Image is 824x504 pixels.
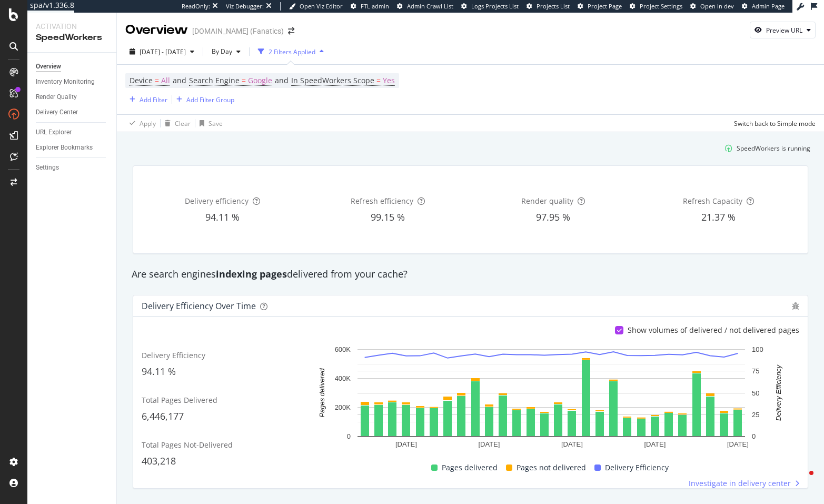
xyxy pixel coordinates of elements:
span: Device [130,75,153,85]
button: Add Filter [125,93,167,106]
div: Show volumes of delivered / not delivered pages [628,325,799,335]
text: [DATE] [395,440,417,448]
text: [DATE] [727,440,749,448]
span: By Day [207,47,232,56]
div: 2 Filters Applied [269,47,315,56]
div: Explorer Bookmarks [36,142,93,153]
span: Render quality [521,196,573,206]
span: In SpeedWorkers Scope [291,75,374,85]
span: Pages not delivered [517,461,586,474]
a: Render Quality [36,92,109,103]
div: Settings [36,162,59,173]
button: [DATE] - [DATE] [125,43,198,60]
a: Open Viz Editor [289,2,343,11]
div: Are search engines delivered from your cache? [126,268,815,281]
button: Add Filter Group [172,93,234,106]
text: 200K [335,403,351,411]
button: Switch back to Simple mode [730,115,816,132]
div: ReadOnly: [182,2,210,11]
div: Save [209,119,223,128]
text: [DATE] [479,440,500,448]
span: Delivery efficiency [185,196,249,206]
div: Add Filter [140,95,167,104]
span: Admin Page [752,2,785,10]
a: Logs Projects List [461,2,519,11]
text: 75 [752,367,759,375]
text: 0 [752,432,756,440]
span: 94.11 % [142,365,176,378]
span: 94.11 % [205,211,240,223]
span: Open in dev [700,2,734,10]
span: = [155,75,159,85]
span: Delivery Efficiency [142,350,205,360]
div: URL Explorer [36,127,72,138]
span: Open Viz Editor [300,2,343,10]
a: Project Page [578,2,622,11]
span: Project Page [588,2,622,10]
span: Admin Crawl List [407,2,453,10]
a: Overview [36,61,109,72]
a: Explorer Bookmarks [36,142,109,153]
span: FTL admin [361,2,389,10]
span: and [275,75,289,85]
span: Google [248,73,272,88]
svg: A chart. [309,344,793,453]
span: Pages delivered [442,461,498,474]
text: Pages delivered [318,368,326,418]
button: Preview URL [750,22,816,38]
div: Render Quality [36,92,77,103]
div: Activation [36,21,108,32]
span: = [242,75,246,85]
div: Inventory Monitoring [36,76,95,87]
span: Logs Projects List [471,2,519,10]
div: [DOMAIN_NAME] (Fanatics) [192,26,284,36]
span: All [161,73,170,88]
a: Settings [36,162,109,173]
span: 21.37 % [701,211,736,223]
button: Apply [125,115,156,132]
span: Delivery Efficiency [605,461,669,474]
span: Total Pages Not-Delivered [142,440,233,450]
div: Add Filter Group [186,95,234,104]
span: Projects List [537,2,570,10]
a: Projects List [527,2,570,11]
a: Investigate in delivery center [689,478,799,489]
a: Inventory Monitoring [36,76,109,87]
span: Refresh Capacity [683,196,742,206]
div: Overview [125,21,188,39]
span: Yes [383,73,395,88]
div: Clear [175,119,191,128]
div: Viz Debugger: [226,2,264,11]
span: 99.15 % [371,211,405,223]
iframe: Intercom live chat [788,468,813,493]
span: and [173,75,186,85]
span: = [376,75,381,85]
text: [DATE] [561,440,583,448]
button: Save [195,115,223,132]
span: Project Settings [640,2,682,10]
a: Open in dev [690,2,734,11]
text: [DATE] [644,440,666,448]
text: 0 [347,432,351,440]
span: Investigate in delivery center [689,478,791,489]
button: By Day [207,43,245,60]
div: SpeedWorkers [36,32,108,44]
div: Apply [140,119,156,128]
button: 2 Filters Applied [254,43,328,60]
div: bug [792,302,799,310]
span: 6,446,177 [142,410,184,422]
span: Refresh efficiency [351,196,413,206]
text: Delivery Efficiency [775,364,782,421]
span: Total Pages Delivered [142,395,217,405]
a: FTL admin [351,2,389,11]
div: Switch back to Simple mode [734,119,816,128]
a: Admin Page [742,2,785,11]
div: Delivery Efficiency over time [142,301,256,311]
text: 400K [335,374,351,382]
div: SpeedWorkers is running [737,144,810,153]
a: Project Settings [630,2,682,11]
text: 100 [752,345,763,353]
div: Preview URL [766,26,802,35]
a: URL Explorer [36,127,109,138]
